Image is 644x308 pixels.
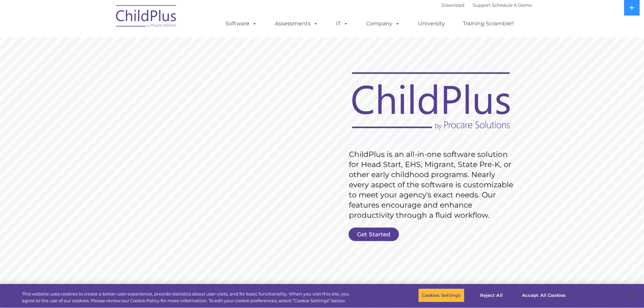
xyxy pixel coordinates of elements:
[22,291,354,304] div: This website uses cookies to create a better user experience, provide statistics about user visit...
[442,2,464,8] a: Download
[411,17,452,30] a: University
[473,2,491,8] a: Support
[518,288,569,303] button: Accept All Cookies
[492,2,532,8] a: Schedule A Demo
[470,288,512,303] button: Reject All
[456,17,521,30] a: Training Scramble!!
[329,17,355,30] a: IT
[113,0,180,34] img: ChildPlus by Procare Solutions
[268,17,325,30] a: Assessments
[359,17,407,30] a: Company
[626,288,641,303] button: Close
[219,17,264,30] a: Software
[442,2,532,8] font: |
[349,149,517,220] rs-layer: ChildPlus is an all-in-one software solution for Head Start, EHS, Migrant, State Pre-K, or other ...
[418,288,464,303] button: Cookies Settings
[349,228,399,241] a: Get Started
